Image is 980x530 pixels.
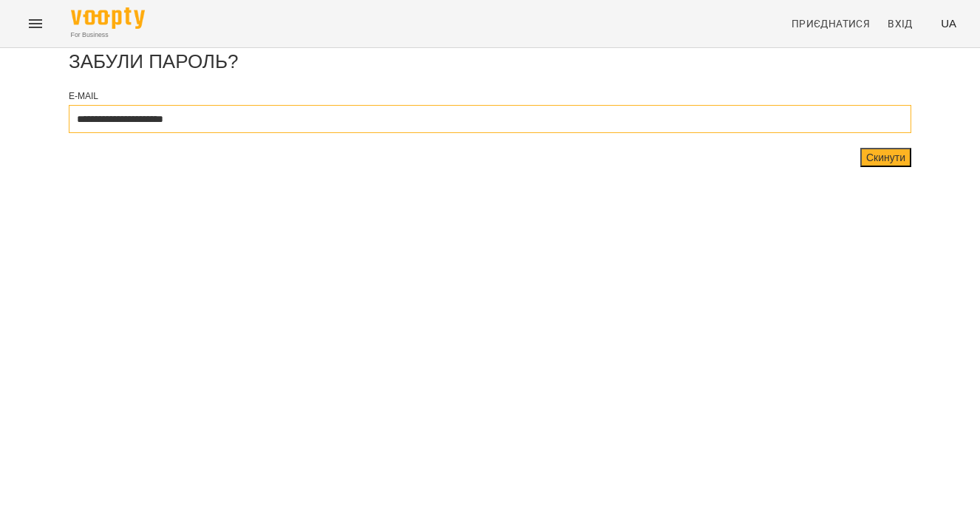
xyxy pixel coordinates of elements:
span: Приєднатися [792,15,870,33]
span: UA [941,16,956,31]
a: Вхід [882,10,929,37]
div: Забули Пароль? [69,48,911,90]
span: Вхід [888,15,913,33]
a: Приєднатися [786,10,876,37]
button: Скинути [860,148,911,167]
span: For Business [71,30,145,40]
div: E-mail [69,90,911,103]
img: Voopty Logo [71,7,145,29]
button: UA [935,10,962,37]
button: Menu [18,6,53,41]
